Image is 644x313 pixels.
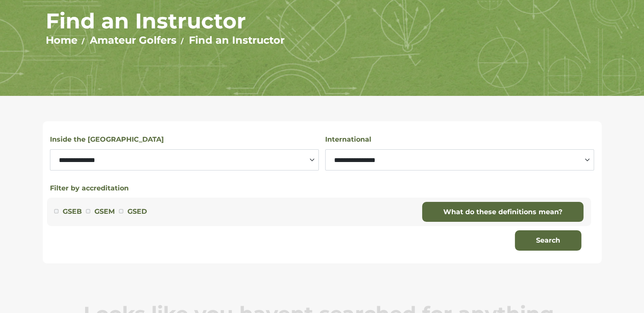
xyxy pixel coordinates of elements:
a: Home [46,34,77,46]
select: Select a country [325,149,594,170]
label: GSEB [63,206,82,217]
a: Amateur Golfers [90,34,177,46]
h1: Find an Instructor [46,8,598,34]
a: Find an Instructor [189,34,285,46]
a: What do these definitions mean? [422,202,583,222]
label: International [325,134,371,145]
button: Search [515,230,581,251]
label: GSED [127,206,147,217]
label: Inside the [GEOGRAPHIC_DATA] [50,134,164,145]
label: GSEM [94,206,115,217]
select: Select a state [50,149,319,170]
button: Filter by accreditation [50,183,129,193]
